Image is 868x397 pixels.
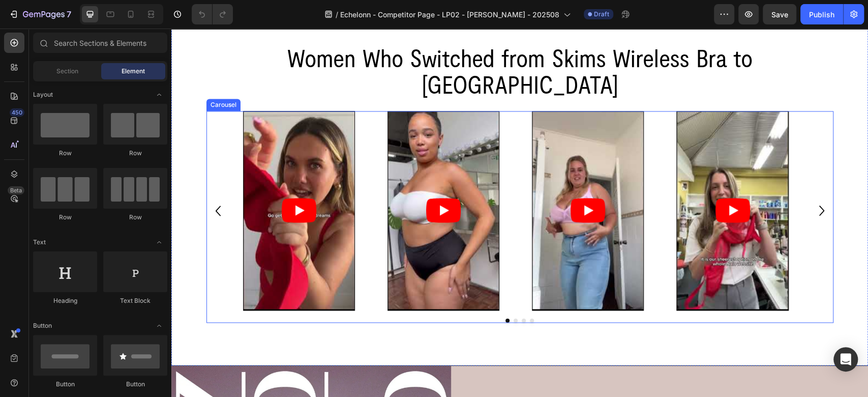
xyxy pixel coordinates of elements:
div: Carousel [37,72,67,81]
button: Play [255,169,289,194]
span: Toggle open [151,318,167,334]
p: 7 [67,8,71,20]
span: / [336,9,338,20]
div: Undo/Redo [192,4,233,24]
span: Element [122,67,145,76]
button: Save [763,4,796,24]
button: Play [544,169,579,194]
input: Search Sections & Elements [33,33,167,53]
span: Text [33,238,46,247]
div: Row [103,149,167,158]
button: Dot [342,290,346,294]
span: Draft [594,10,609,19]
iframe: Design area [171,29,868,397]
div: Heading [33,296,97,305]
span: Toggle open [151,87,167,103]
div: Publish [809,9,834,20]
div: Row [33,213,97,222]
span: Echelonn - Competitor Page - LP02 - [PERSON_NAME] - 202508 [340,9,559,20]
span: Layout [33,90,53,99]
div: Button [103,380,167,389]
div: Row [33,149,97,158]
button: Publish [800,4,843,24]
button: Dot [334,290,338,294]
button: Carousel Next Arrow [640,172,661,192]
div: Text Block [103,296,167,305]
button: 7 [4,4,76,24]
span: Section [56,67,78,76]
div: Button [33,380,97,389]
span: Toggle open [151,234,167,250]
button: Play [399,169,434,194]
span: Button [33,321,52,330]
button: Dot [350,290,354,294]
div: Open Intercom Messenger [833,347,858,372]
span: Save [771,10,788,19]
div: Row [103,213,167,222]
button: Dot [358,290,363,294]
div: 450 [10,108,24,117]
div: Beta [8,186,24,194]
